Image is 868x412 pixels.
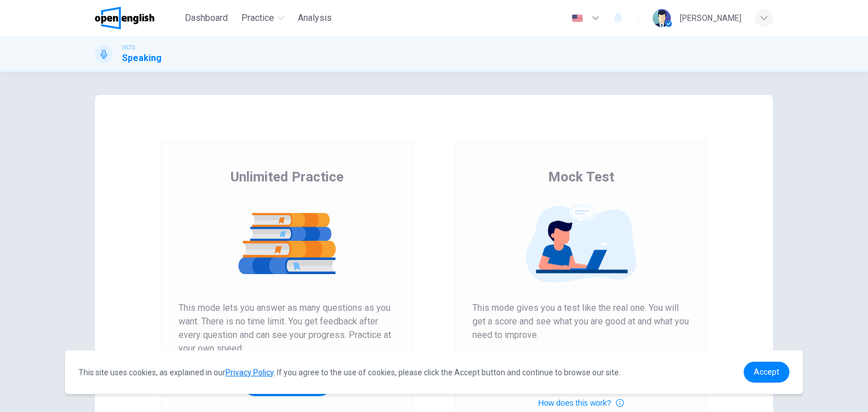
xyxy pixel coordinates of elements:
a: Privacy Policy [225,368,274,377]
img: en [570,14,584,23]
div: [PERSON_NAME] [680,11,741,25]
span: This mode lets you answer as many questions as you want. There is no time limit. You get feedback... [179,301,396,355]
span: IELTS [122,44,135,51]
a: dismiss cookie message [744,362,789,383]
button: Analysis [293,8,336,28]
img: Profile picture [653,9,671,27]
span: Mock Test [548,168,614,186]
span: Analysis [298,11,332,25]
img: OpenEnglish logo [95,7,154,29]
div: cookieconsent [65,350,803,394]
span: Practice [241,11,274,25]
span: Unlimited Practice [231,168,344,186]
button: Practice [237,8,289,28]
h1: Speaking [122,51,162,65]
span: Accept [754,367,779,376]
button: How does this work? [538,396,623,410]
span: Dashboard [185,11,228,25]
span: This mode gives you a test like the real one. You will get a score and see what you are good at a... [472,301,689,342]
a: OpenEnglish logo [95,7,180,29]
button: Dashboard [180,8,232,28]
span: This site uses cookies, as explained in our . If you agree to the use of cookies, please click th... [79,368,620,377]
